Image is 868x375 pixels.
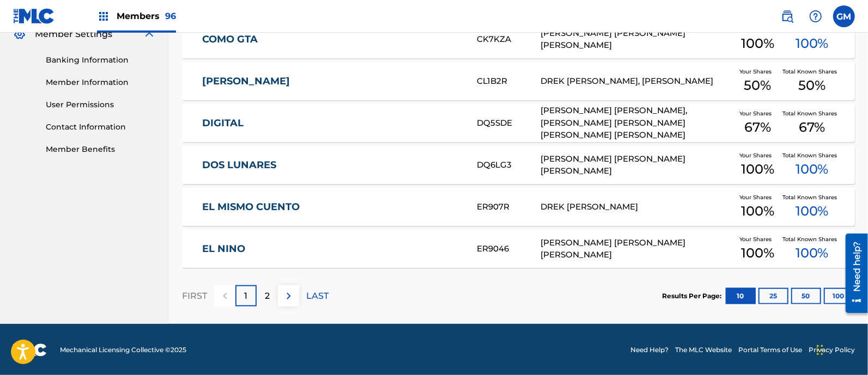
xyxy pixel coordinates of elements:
span: Total Known Shares [782,235,841,243]
button: 25 [758,288,788,304]
a: DOS LUNARES [202,159,462,171]
div: CL1B2R [477,75,541,88]
div: ER907R [477,201,541,213]
iframe: Chat Widget [814,323,868,375]
a: Member Benefits [46,144,156,155]
img: expand [143,28,156,41]
span: Total Known Shares [782,151,841,159]
span: 100 % [796,159,829,179]
span: Your Shares [739,67,776,76]
span: 100 % [741,159,774,179]
a: The MLC Website [675,345,732,355]
a: DIGITAL [202,117,462,130]
img: Top Rightsholders [97,10,110,23]
div: DREK [PERSON_NAME], [PERSON_NAME] [541,75,732,88]
a: Privacy Policy [809,345,855,355]
button: 10 [726,288,756,304]
iframe: Resource Center [837,230,868,317]
a: Banking Information [46,54,156,66]
span: 67 % [744,118,771,137]
button: 100 [824,288,854,304]
span: 100 % [741,243,774,263]
div: DQ5SDE [477,117,541,130]
span: Your Shares [739,109,776,118]
div: [PERSON_NAME] [PERSON_NAME], [PERSON_NAME] [PERSON_NAME] [PERSON_NAME] [PERSON_NAME] [541,104,732,142]
span: Member Settings [35,28,112,41]
span: Mechanical Licensing Collective © 2025 [60,345,186,355]
p: LAST [306,290,329,303]
span: 100 % [741,34,774,53]
span: 50 % [744,76,771,95]
span: Members [117,10,176,22]
a: COMO GTA [202,33,462,46]
div: ER9046 [477,243,541,255]
button: 50 [791,288,821,304]
span: 100 % [741,201,774,221]
img: logo [13,343,47,356]
img: help [809,10,822,23]
p: 2 [265,290,270,303]
div: CK7KZA [477,33,541,46]
img: MLC Logo [13,8,55,24]
a: EL MISMO CUENTO [202,201,462,213]
p: FIRST [182,290,207,303]
span: Your Shares [739,193,776,201]
a: Portal Terms of Use [738,345,802,355]
div: [PERSON_NAME] [PERSON_NAME] [PERSON_NAME] [541,153,732,177]
div: Help [805,5,827,27]
div: DQ6LG3 [477,159,541,171]
span: 67 % [799,118,825,137]
span: 100 % [796,201,829,221]
a: [PERSON_NAME] [202,75,462,88]
div: [PERSON_NAME] [PERSON_NAME] [PERSON_NAME] [541,27,732,52]
a: EL NINO [202,243,462,255]
div: Drag [817,334,823,366]
span: 100 % [796,243,829,263]
a: Member Information [46,77,156,88]
p: Results Per Page: [662,291,724,301]
a: Contact Information [46,121,156,133]
span: Your Shares [739,235,776,243]
span: Your Shares [739,151,776,159]
div: User Menu [833,5,855,27]
img: right [282,290,295,303]
span: Total Known Shares [782,193,841,201]
span: 96 [165,11,176,21]
span: Total Known Shares [782,67,841,76]
p: 1 [245,290,248,303]
img: Member Settings [13,28,26,41]
img: search [781,10,794,23]
div: DREK [PERSON_NAME] [541,201,732,213]
div: [PERSON_NAME] [PERSON_NAME] [PERSON_NAME] [541,237,732,261]
a: Public Search [776,5,798,27]
span: Total Known Shares [782,109,841,118]
span: 100 % [796,34,829,53]
span: 50 % [798,76,825,95]
a: Need Help? [630,345,669,355]
a: User Permissions [46,99,156,110]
